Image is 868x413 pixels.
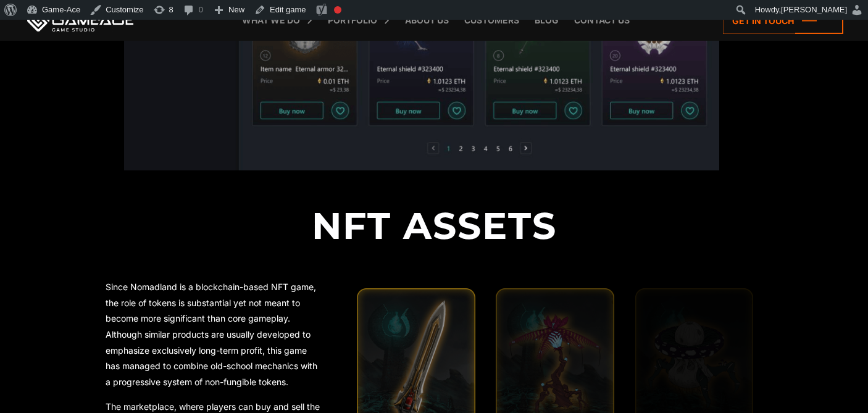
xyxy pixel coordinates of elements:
h2: NFT Assets [106,204,763,248]
p: Since Nomadland is a blockchain-based NFT game, the role of tokens is substantial yet not meant t... [106,279,323,390]
span: [PERSON_NAME] [781,5,847,14]
div: Focus keyphrase not set [334,6,341,14]
a: Get in touch [723,7,843,34]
